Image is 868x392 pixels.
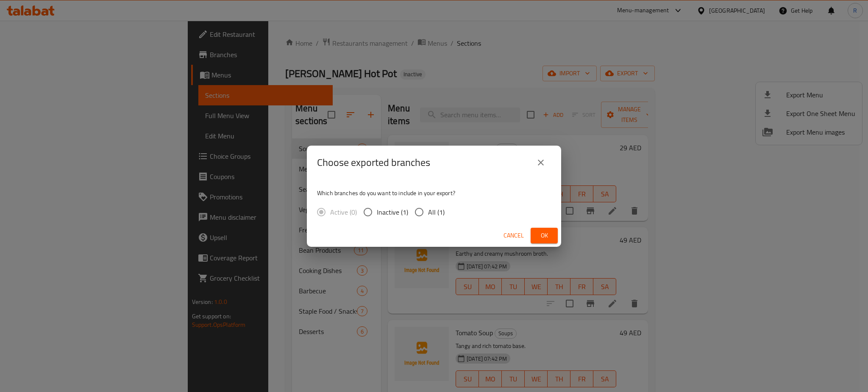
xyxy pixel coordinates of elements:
h2: Choose exported branches [317,156,430,169]
span: All (1) [428,207,445,217]
span: Cancel [504,230,524,241]
span: Active (0) [330,207,357,217]
span: Ok [537,230,551,241]
button: Ok [531,228,558,243]
span: Inactive (1) [377,207,408,217]
button: Cancel [500,228,527,243]
p: Which branches do you want to include in your export? [317,189,551,197]
button: close [531,152,551,173]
